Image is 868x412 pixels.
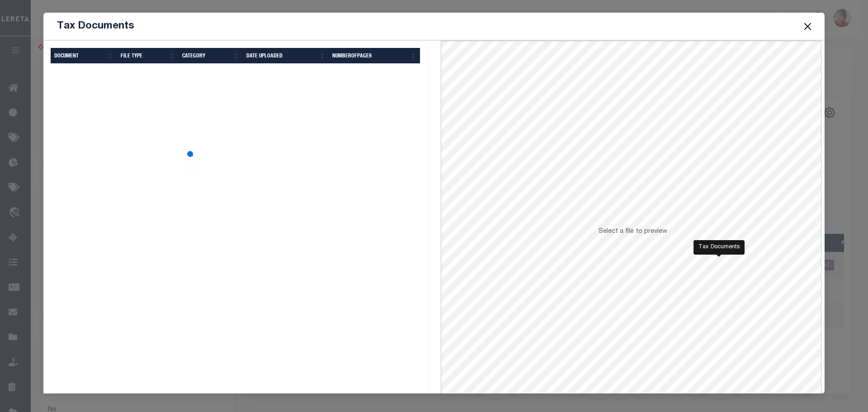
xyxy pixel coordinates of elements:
[599,228,667,235] span: Select a file to preview
[179,48,243,64] th: CATEGORY
[693,240,745,255] div: Tax Documents
[329,48,420,64] th: NumberOfPages
[117,48,179,64] th: FILE TYPE
[51,48,117,64] th: DOCUMENT
[243,48,329,64] th: Date Uploaded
